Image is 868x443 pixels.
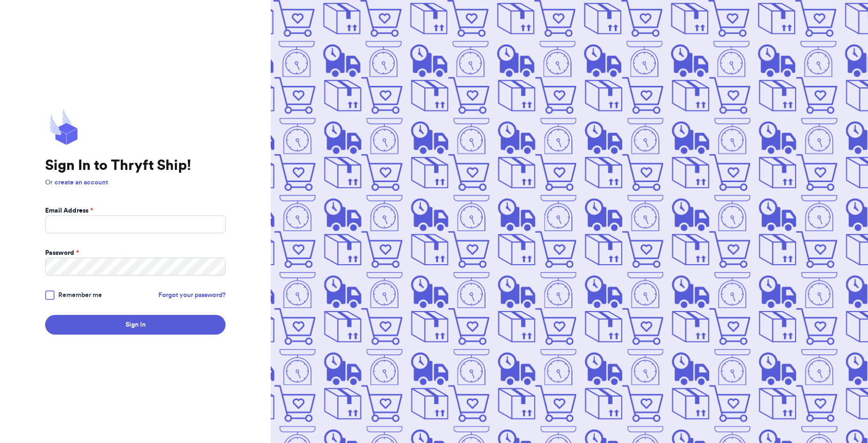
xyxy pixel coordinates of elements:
[45,206,93,215] label: Email Address
[45,178,226,187] p: Or
[45,157,226,174] h1: Sign In to Thryft Ship!
[55,179,108,186] a: create an account
[45,248,79,258] label: Password
[158,290,226,300] a: Forgot your password?
[45,315,226,335] button: Sign In
[58,290,102,300] span: Remember me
